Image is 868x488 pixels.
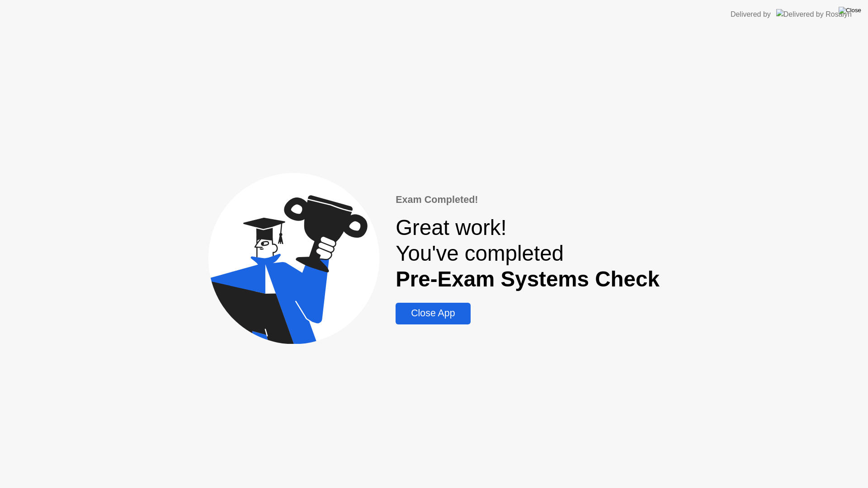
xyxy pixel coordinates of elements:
[731,9,771,20] div: Delivered by
[396,267,660,291] b: Pre-Exam Systems Check
[396,215,660,292] div: Great work! You've completed
[396,303,470,324] button: Close App
[776,9,852,19] img: Delivered by Rosalyn
[398,308,467,319] div: Close App
[396,192,660,207] div: Exam Completed!
[839,7,861,14] img: Close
